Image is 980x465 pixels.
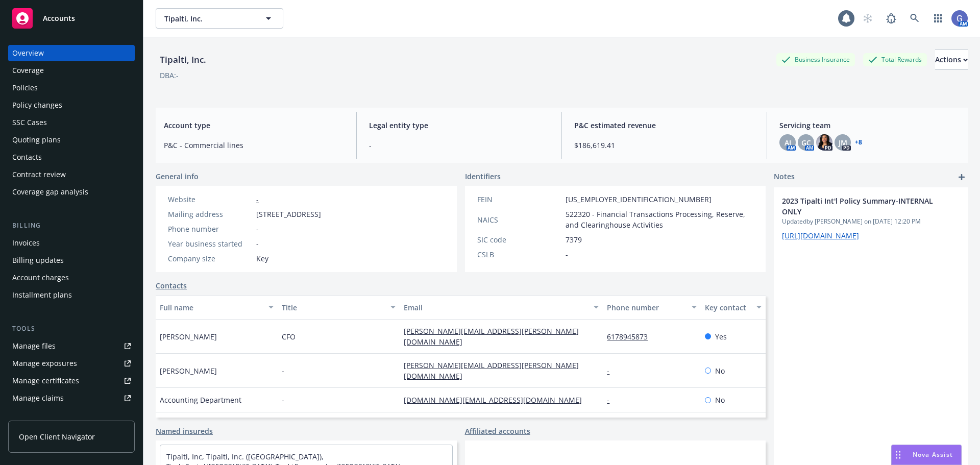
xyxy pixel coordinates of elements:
[12,235,40,251] div: Invoices
[776,53,855,66] div: Business Insurance
[8,355,135,372] span: Manage exposures
[164,120,344,131] span: Account type
[12,184,88,200] div: Coverage gap analysis
[156,8,283,29] button: Tipalti, Inc.
[607,332,656,341] a: 6178945873
[8,97,135,113] a: Policy changes
[168,209,252,219] div: Mailing address
[782,231,859,240] a: [URL][DOMAIN_NAME]
[8,149,135,165] a: Contacts
[8,132,135,148] a: Quoting plans
[782,217,960,226] span: Updated by [PERSON_NAME] on [DATE] 12:20 PM
[774,171,795,183] span: Notes
[774,187,968,249] div: 2023 Tipalti Int'l Policy Summary-INTERNAL ONLYUpdatedby [PERSON_NAME] on [DATE] 12:20 PM[URL][DO...
[156,171,199,182] span: General info
[715,331,727,342] span: Yes
[8,407,135,424] a: Manage BORs
[12,114,47,131] div: SSC Cases
[8,114,135,131] a: SSC Cases
[12,62,44,79] div: Coverage
[574,140,754,151] span: $186,619.41
[8,184,135,200] a: Coverage gap analysis
[12,390,64,406] div: Manage claims
[715,395,725,405] span: No
[785,137,791,148] span: AJ
[164,140,344,151] span: P&C - Commercial lines
[8,390,135,406] a: Manage claims
[256,253,268,264] span: Key
[282,395,284,405] span: -
[955,171,968,183] a: add
[12,45,44,61] div: Overview
[278,295,400,320] button: Title
[607,302,685,313] div: Phone number
[256,224,259,234] span: -
[404,302,587,313] div: Email
[160,302,262,313] div: Full name
[477,234,561,245] div: SIC code
[477,214,561,225] div: NAICS
[400,295,603,320] button: Email
[12,252,64,268] div: Billing updates
[8,166,135,183] a: Contract review
[12,166,66,183] div: Contract review
[477,249,561,260] div: CSLB
[8,338,135,354] a: Manage files
[855,139,862,145] a: +8
[168,224,252,234] div: Phone number
[160,395,241,405] span: Accounting Department
[801,137,811,148] span: GC
[566,249,568,260] span: -
[465,426,530,436] a: Affiliated accounts
[8,80,135,96] a: Policies
[607,395,618,405] a: -
[8,221,135,231] div: Billing
[164,13,253,24] span: Tipalti, Inc.
[12,80,38,96] div: Policies
[282,365,284,376] span: -
[8,62,135,79] a: Coverage
[168,238,252,249] div: Year business started
[12,407,60,424] div: Manage BORs
[8,252,135,268] a: Billing updates
[156,295,278,320] button: Full name
[935,50,968,70] button: Actions
[156,426,213,436] a: Named insureds
[369,140,549,151] span: -
[43,14,75,22] span: Accounts
[160,70,179,81] div: DBA: -
[12,132,61,148] div: Quoting plans
[603,295,700,320] button: Phone number
[839,137,847,148] span: JM
[12,149,42,165] div: Contacts
[951,10,968,27] img: photo
[857,8,878,29] a: Start snowing
[607,366,618,376] a: -
[904,8,925,29] a: Search
[168,194,252,205] div: Website
[12,355,77,372] div: Manage exposures
[156,53,210,66] div: Tipalti, Inc.
[12,287,72,303] div: Installment plans
[404,326,579,347] a: [PERSON_NAME][EMAIL_ADDRESS][PERSON_NAME][DOMAIN_NAME]
[12,97,62,113] div: Policy changes
[256,194,259,204] a: -
[715,365,725,376] span: No
[779,120,960,131] span: Servicing team
[705,302,750,313] div: Key contact
[8,324,135,334] div: Tools
[928,8,948,29] a: Switch app
[465,171,501,182] span: Identifiers
[935,50,968,69] div: Actions
[8,270,135,286] a: Account charges
[8,235,135,251] a: Invoices
[816,134,832,151] img: photo
[574,120,754,131] span: P&C estimated revenue
[8,4,135,33] a: Accounts
[913,450,953,459] span: Nova Assist
[282,331,296,342] span: CFO
[891,445,962,465] button: Nova Assist
[892,445,904,464] div: Drag to move
[160,365,217,376] span: [PERSON_NAME]
[566,209,754,230] span: 522320 - Financial Transactions Processing, Reserve, and Clearinghouse Activities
